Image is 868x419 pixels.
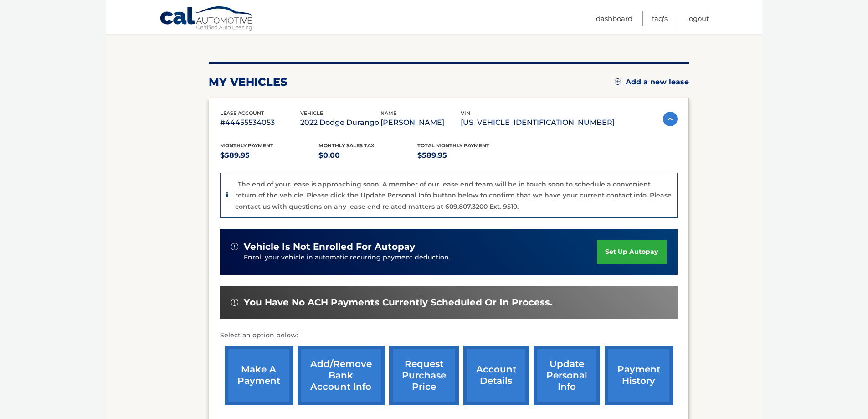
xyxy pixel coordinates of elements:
[300,116,380,129] p: 2022 Dodge Durango
[298,346,385,405] a: Add/Remove bank account info
[209,75,288,89] h2: my vehicles
[318,142,375,149] span: Monthly sales Tax
[300,110,323,116] span: vehicle
[687,11,709,26] a: Logout
[380,110,396,116] span: name
[220,142,273,149] span: Monthly Payment
[231,299,238,306] img: alert-white.svg
[605,346,673,405] a: payment history
[225,346,293,405] a: make a payment
[615,78,689,87] a: Add a new lease
[463,346,529,405] a: account details
[461,116,615,129] p: [US_VEHICLE_IDENTIFICATION_NUMBER]
[220,116,300,129] p: #44455534053
[244,241,415,253] span: vehicle is not enrolled for autopay
[220,330,678,341] p: Select an option below:
[417,149,516,162] p: $589.95
[380,116,461,129] p: [PERSON_NAME]
[159,6,255,32] a: Cal Automotive
[663,112,678,126] img: accordion-active.svg
[220,149,319,162] p: $589.95
[652,11,668,26] a: FAQ's
[235,180,672,211] p: The end of your lease is approaching soon. A member of our lease end team will be in touch soon t...
[318,149,417,162] p: $0.00
[389,346,459,405] a: request purchase price
[534,346,600,405] a: update personal info
[417,142,489,149] span: Total Monthly Payment
[615,78,621,85] img: add.svg
[461,110,470,116] span: vin
[231,243,238,250] img: alert-white.svg
[596,11,632,26] a: Dashboard
[244,253,597,263] p: Enroll your vehicle in automatic recurring payment deduction.
[220,110,264,116] span: lease account
[597,240,666,264] a: set up autopay
[244,297,552,308] span: You have no ACH payments currently scheduled or in process.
